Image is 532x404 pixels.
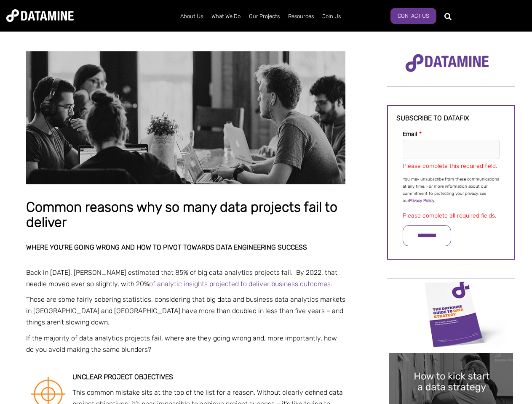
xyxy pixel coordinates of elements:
[26,294,345,328] p: Those are some fairly sobering statistics, considering that big data and business data analytics ...
[403,212,496,219] label: Please complete all required fields.
[26,200,345,230] h1: Common reasons why so many data projects fail to deliver
[403,176,500,205] p: You may unsubscribe from these communications at any time. For more information about our commitm...
[245,5,284,27] a: Our Projects
[176,5,207,27] a: About Us
[6,9,74,22] img: Datamine
[403,130,417,138] span: Email
[26,51,345,184] img: Common reasons why so many data projects fail to deliver
[207,5,245,27] a: What We Do
[389,279,513,349] img: Data Strategy Cover thumbnail
[72,373,173,381] strong: Unclear project objectives
[318,5,345,27] a: Join Us
[284,5,318,27] a: Resources
[26,267,345,290] p: Back in [DATE], [PERSON_NAME] estimated that 85% of big data analytics projects fail. By 2022, th...
[403,162,497,170] label: Please complete this required field.
[400,48,495,78] img: Datamine Logo No Strapline - Purple
[409,198,434,203] a: Privacy Policy
[396,114,506,122] h3: Subscribe to datafix
[149,280,332,288] a: of analytic insights projected to deliver business outcomes.
[390,8,436,24] a: Contact Us
[26,332,345,355] p: If the majority of data analytics projects fail, where are they going wrong and, more importantly...
[26,244,345,251] h2: Where you’re going wrong and how to pivot towards data engineering success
